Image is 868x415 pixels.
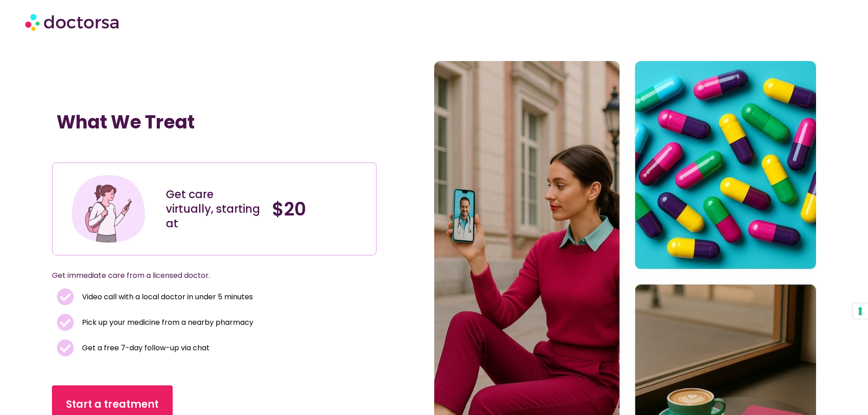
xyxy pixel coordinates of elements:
h4: $20 [272,198,369,220]
button: Your consent preferences for tracking technologies [853,303,868,319]
h1: What We Treat [56,111,372,133]
span: Get a free 7-day follow-up via chat [80,342,210,354]
span: Start a treatment [66,397,159,412]
iframe: Customer reviews powered by Trustpilot [56,142,193,153]
img: Illustration depicting a young woman in a casual outfit, engaged with her smartphone. She has a p... [70,170,147,247]
div: Get care virtually, starting at [166,187,263,231]
span: Pick up your medicine from a nearby pharmacy [80,316,253,329]
p: Get immediate care from a licensed doctor. [52,269,354,282]
span: Video call with a local doctor in under 5 minutes [80,291,253,303]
